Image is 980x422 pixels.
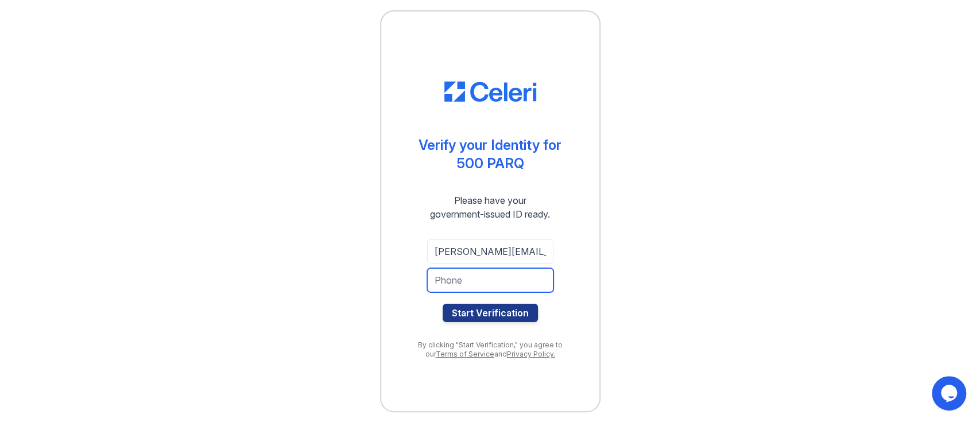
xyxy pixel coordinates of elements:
[427,239,553,264] input: Email
[436,350,494,358] a: Terms of Service
[404,340,576,359] div: By clicking "Start Verification," you agree to our and
[444,82,536,102] img: CE_Logo_Blue-a8612792a0a2168367f1c8372b55b34899dd931a85d93a1a3d3e32e68fde9ad4.png
[932,376,969,411] iframe: chat widget
[427,268,553,292] input: Phone
[507,350,555,358] a: Privacy Policy.
[419,136,561,173] div: Verify your Identity for 500 PARQ
[443,304,538,322] button: Start Verification
[409,193,571,221] div: Please have your government-issued ID ready.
